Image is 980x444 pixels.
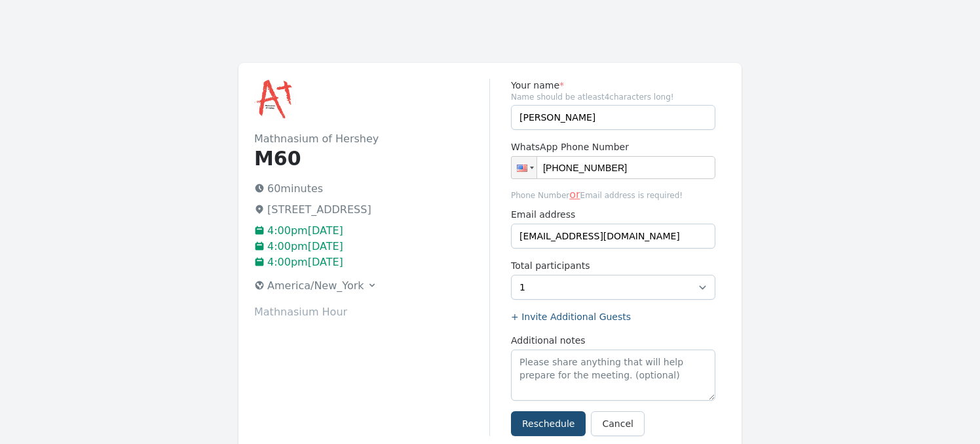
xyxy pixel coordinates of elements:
p: 4:00pm[DATE] [254,239,489,254]
label: Additional notes [511,334,715,347]
input: you@example.com [511,224,715,249]
p: Mathnasium Hour [254,304,489,320]
label: WhatsApp Phone Number [511,140,715,153]
p: 4:00pm[DATE] [254,254,489,270]
button: America/New_York [249,275,383,296]
img: Mathnasium of Hershey [254,79,296,121]
span: Name should be atleast 4 characters long! [511,92,715,102]
div: United States: + 1 [512,157,537,178]
button: Reschedule [511,411,586,436]
a: Cancel [591,411,644,436]
label: Total participants [511,259,715,272]
input: Enter name (required) [511,105,715,130]
span: Phone Number Email address is required! [511,187,715,203]
label: Email address [511,208,715,221]
input: 1 (702) 123-4567 [511,156,715,179]
h1: M60 [254,147,489,171]
span: [STREET_ADDRESS] [267,203,371,216]
span: or [569,188,580,201]
label: Your name [511,79,715,92]
p: 4:00pm[DATE] [254,223,489,239]
label: + Invite Additional Guests [511,310,715,323]
h2: Mathnasium of Hershey [254,131,489,147]
p: 60 minutes [254,181,489,197]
